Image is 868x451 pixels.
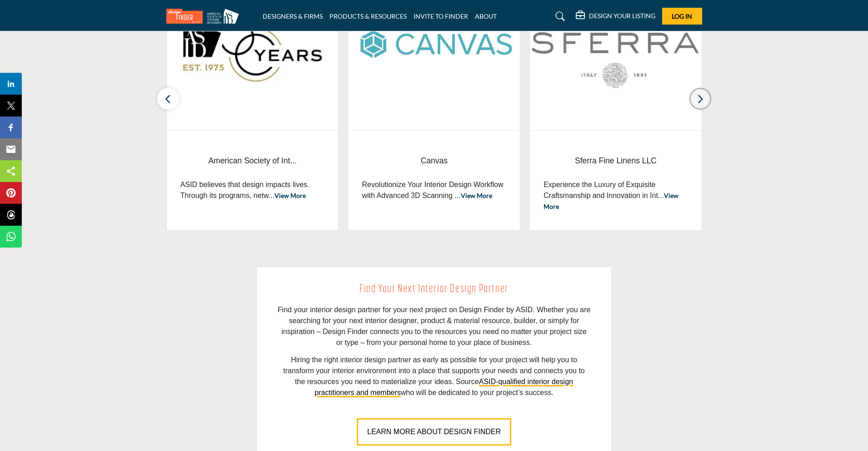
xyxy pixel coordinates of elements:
[180,149,325,173] span: American Society of Interior Designers
[414,12,468,20] a: INVITE TO FINDER
[278,355,591,398] p: Hiring the right interior design partner as early as possible for your project will help you to t...
[180,179,325,201] p: ASID believes that design impacts lives. Through its programs, netw...
[544,155,688,167] span: Sferra Fine Linens LLC
[362,155,506,167] span: Canvas
[547,9,571,24] a: Search
[589,12,655,20] h5: DESIGN YOUR LISTING
[263,12,323,20] a: DESIGNERS & FIRMS
[662,8,702,25] button: Log In
[362,149,506,173] a: Canvas
[278,304,591,348] p: Find your interior design partner for your next project on Design Finder by ASID. Whether you are...
[278,281,591,298] h2: Find Your Next Interior Design Partner
[180,155,325,167] span: American Society of Int...
[367,428,501,436] span: LEARN MORE ABOUT DESIGN FINDER
[544,192,678,210] a: View More
[180,149,325,173] a: American Society of Int...
[544,179,688,212] p: Experience the Luxury of Exquisite Craftsmanship and Innovation in Int...
[274,192,306,199] a: View More
[672,12,692,20] span: Log In
[166,9,244,24] img: Site Logo
[362,179,506,201] p: Revolutionize Your Interior Design Workflow with Advanced 3D Scanning ...
[544,149,688,173] a: Sferra Fine Linens LLC
[576,11,655,22] div: DESIGN YOUR LISTING
[475,12,497,20] a: ABOUT
[329,12,407,20] a: PRODUCTS & RESOURCES
[357,418,511,446] button: LEARN MORE ABOUT DESIGN FINDER
[461,192,492,199] a: View More
[314,378,573,396] a: ASID-qualified interior design practitioners and members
